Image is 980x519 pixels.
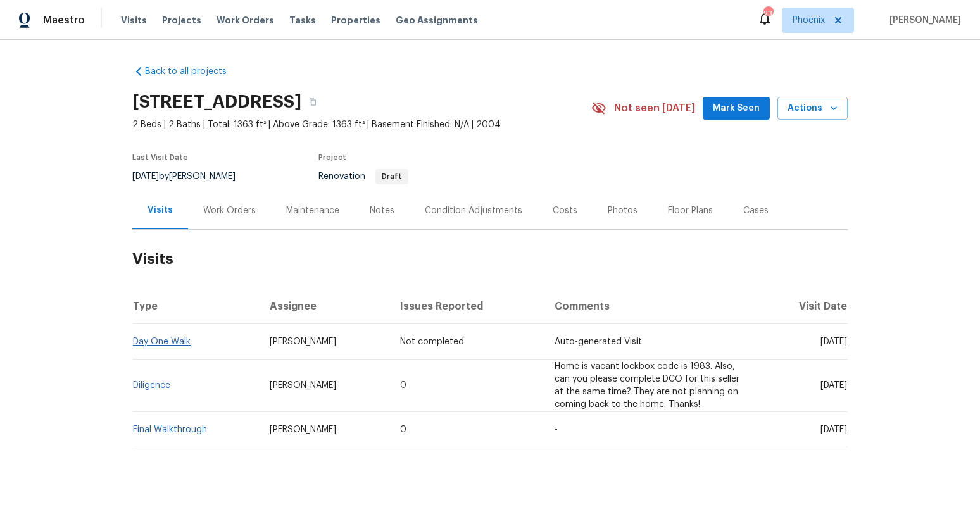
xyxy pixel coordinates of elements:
[820,425,847,434] span: [DATE]
[788,101,838,116] span: Actions
[318,172,408,181] span: Renovation
[425,204,522,217] div: Condition Adjustments
[400,381,406,390] span: 0
[133,337,191,346] a: Day One Walk
[553,204,577,217] div: Costs
[270,337,336,346] span: [PERSON_NAME]
[703,97,770,120] button: Mark Seen
[132,169,251,184] div: by [PERSON_NAME]
[759,289,848,324] th: Visit Date
[132,289,260,324] th: Type
[884,14,961,27] span: [PERSON_NAME]
[162,14,201,27] span: Projects
[793,14,825,27] span: Phoenix
[400,337,464,346] span: Not completed
[270,381,336,390] span: [PERSON_NAME]
[743,204,769,217] div: Cases
[377,173,407,180] span: Draft
[763,8,772,20] div: 23
[608,204,638,217] div: Photos
[289,16,316,25] span: Tasks
[331,14,380,27] span: Properties
[400,425,406,434] span: 0
[820,381,847,390] span: [DATE]
[132,230,848,289] h2: Visits
[132,96,301,108] h2: [STREET_ADDRESS]
[286,204,339,217] div: Maintenance
[390,289,545,324] th: Issues Reported
[217,14,274,27] span: Work Orders
[555,425,558,434] span: -
[132,65,254,78] a: Back to all projects
[614,102,695,115] span: Not seen [DATE]
[270,425,336,434] span: [PERSON_NAME]
[396,14,478,27] span: Geo Assignments
[318,154,346,161] span: Project
[668,204,713,217] div: Floor Plans
[370,204,394,217] div: Notes
[43,14,85,27] span: Maestro
[132,154,188,161] span: Last Visit Date
[544,289,759,324] th: Comments
[301,91,324,113] button: Copy Address
[820,337,847,346] span: [DATE]
[555,337,642,346] span: Auto-generated Visit
[713,101,760,116] span: Mark Seen
[777,97,848,120] button: Actions
[555,362,739,409] span: Home is vacant lockbox code is 1983. Also, can you please complete DCO for this seller at the sam...
[260,289,390,324] th: Assignee
[132,118,591,131] span: 2 Beds | 2 Baths | Total: 1363 ft² | Above Grade: 1363 ft² | Basement Finished: N/A | 2004
[132,172,159,181] span: [DATE]
[148,204,173,216] div: Visits
[133,425,207,434] a: Final Walkthrough
[133,381,170,390] a: Diligence
[121,14,147,27] span: Visits
[203,204,256,217] div: Work Orders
